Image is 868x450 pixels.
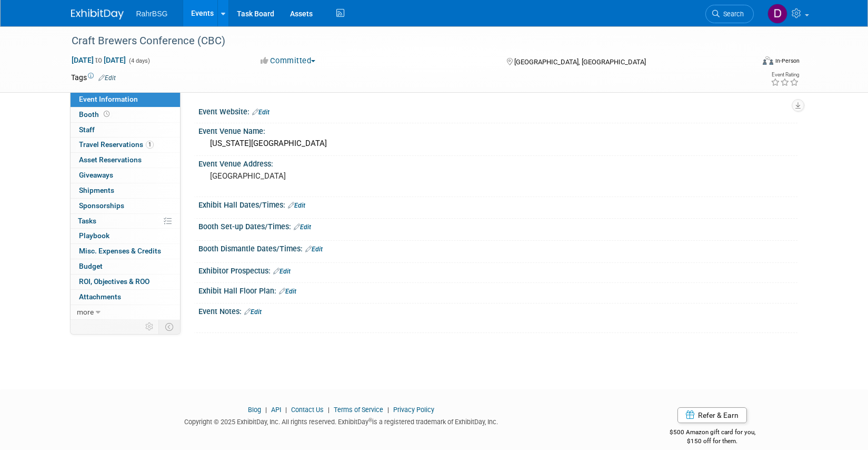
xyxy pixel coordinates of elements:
[627,437,797,446] div: $150 off for them.
[198,283,797,297] div: Exhibit Hall Floor Plan:
[775,57,800,65] div: In-Person
[71,92,180,107] a: Event Information
[257,55,320,66] button: Committed
[79,95,138,103] span: Event Information
[71,305,180,320] a: more
[71,290,180,305] a: Attachments
[141,320,159,334] td: Personalize Event Tab Strip
[198,104,797,118] div: Event Website:
[71,214,180,229] a: Tasks
[79,247,161,255] span: Misc. Expenses & Credits
[291,406,324,414] a: Contact Us
[68,32,738,51] div: Craft Brewers Conference (CBC)
[71,183,180,198] a: Shipments
[71,259,180,274] a: Budget
[71,415,612,427] div: Copyright © 2025 ExhibitDay, Inc. All rights reserved. ExhibitDay is a registered trademark of Ex...
[283,406,290,414] span: |
[771,72,799,77] div: Event Rating
[305,246,323,253] a: Edit
[627,421,797,445] div: $500 Amazon gift card for you,
[71,9,124,19] img: ExhibitDay
[198,123,797,136] div: Event Venue Name:
[136,9,168,18] span: RahrBSG
[79,201,124,210] span: Sponsorships
[71,55,126,65] span: [DATE] [DATE]
[677,407,747,423] a: Refer & Earn
[263,406,270,414] span: |
[252,109,270,116] a: Edit
[720,10,744,18] span: Search
[393,406,434,414] a: Privacy Policy
[71,168,180,183] a: Giveaways
[273,268,291,275] a: Edit
[288,202,305,209] a: Edit
[79,292,121,301] span: Attachments
[692,55,800,71] div: Event Format
[102,110,112,118] span: Booth not reserved yet
[334,406,383,414] a: Terms of Service
[71,229,180,243] a: Playbook
[244,308,262,316] a: Edit
[198,304,797,317] div: Event Notes:
[79,140,154,149] span: Travel Reservations
[325,406,332,414] span: |
[294,223,311,231] a: Edit
[98,74,116,82] a: Edit
[79,125,95,134] span: Staff
[79,155,142,164] span: Asset Reservations
[79,110,112,119] span: Booth
[279,288,296,295] a: Edit
[71,244,180,259] a: Misc. Expenses & Credits
[198,197,797,211] div: Exhibit Hall Dates/Times:
[128,57,150,64] span: (4 days)
[763,56,773,65] img: Format-Inperson.png
[210,171,436,181] pre: [GEOGRAPHIC_DATA]
[198,156,797,169] div: Event Venue Address:
[77,308,94,316] span: more
[271,406,281,414] a: API
[71,153,180,168] a: Asset Reservations
[198,263,797,277] div: Exhibitor Prospectus:
[71,199,180,213] a: Sponsorships
[71,138,180,152] a: Travel Reservations1
[94,56,104,64] span: to
[206,135,790,152] div: [US_STATE][GEOGRAPHIC_DATA]
[79,277,149,286] span: ROI, Objectives & ROO
[146,141,154,149] span: 1
[79,262,103,270] span: Budget
[71,107,180,122] a: Booth
[368,417,372,423] sup: ®
[71,72,116,83] td: Tags
[79,171,113,179] span: Giveaways
[198,219,797,232] div: Booth Set-up Dates/Times:
[198,241,797,255] div: Booth Dismantle Dates/Times:
[767,4,787,24] img: Dan Kearney
[79,231,109,240] span: Playbook
[78,217,96,225] span: Tasks
[79,186,114,194] span: Shipments
[514,58,646,66] span: [GEOGRAPHIC_DATA], [GEOGRAPHIC_DATA]
[71,275,180,289] a: ROI, Objectives & ROO
[705,5,754,23] a: Search
[385,406,392,414] span: |
[71,123,180,138] a: Staff
[158,320,180,334] td: Toggle Event Tabs
[248,406,261,414] a: Blog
